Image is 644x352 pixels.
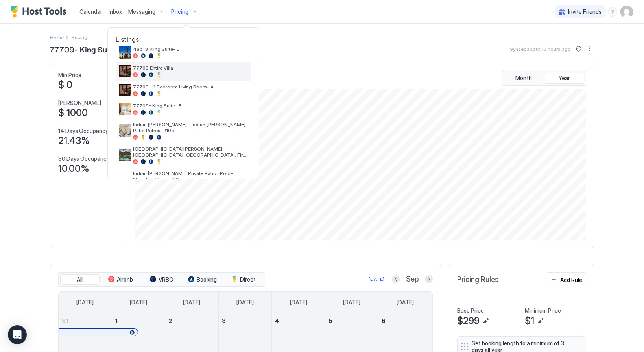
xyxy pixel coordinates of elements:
span: 77709- 1 Bedroom Living Room- A [133,84,248,90]
span: [GEOGRAPHIC_DATA][PERSON_NAME], [GEOGRAPHIC_DATA],[GEOGRAPHIC_DATA], Fire pit #37 [133,146,248,158]
span: Indian [PERSON_NAME] · Indian [PERSON_NAME] Patio Retreat #105 [133,122,248,133]
div: listing image [119,124,131,137]
div: listing image [119,65,131,77]
div: listing image [119,149,131,161]
span: Listings [108,35,259,43]
span: 48613-King Suite- B [133,46,248,52]
div: listing image [119,103,131,115]
span: 77709- King Suite- B [133,103,248,109]
span: 77709 Entire Villa [133,65,248,71]
div: listing image [119,173,131,186]
div: Open Intercom Messenger [8,325,27,344]
div: listing image [119,84,131,96]
div: listing image [119,46,131,59]
span: Indian [PERSON_NAME] Private Patio -Pool- Mountain Views #39 [133,170,248,182]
